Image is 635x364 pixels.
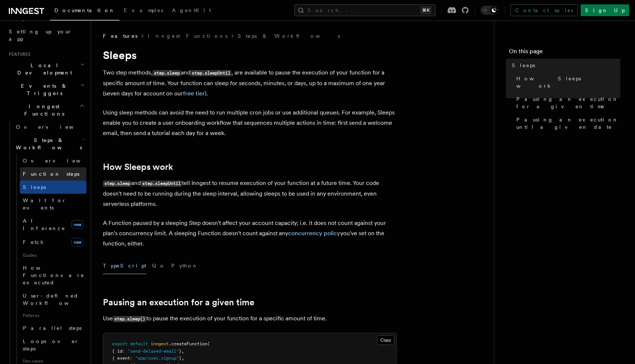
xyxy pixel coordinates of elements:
[152,258,165,274] button: Go
[179,356,182,361] span: }
[481,6,498,15] button: Toggle dark mode
[112,341,128,346] span: export
[23,158,98,164] span: Overview
[103,162,173,172] a: How Sleeps work
[148,32,227,40] a: Inngest Functions
[20,167,86,181] a: Function steps
[153,70,181,76] code: step.sleep
[171,258,198,274] button: Python
[20,181,86,194] a: Sleeps
[20,235,86,250] a: Fetchnew
[20,321,86,335] a: Parallel steps
[23,197,67,211] span: Wait for events
[169,341,207,346] span: .createFunction
[207,341,210,346] span: (
[122,349,125,354] span: :
[182,349,184,354] span: ,
[238,32,340,40] a: Steps & Workflows
[6,59,86,79] button: Local Development
[16,124,92,130] span: Overview
[6,79,86,100] button: Events & Triggers
[103,181,131,187] code: step.sleep
[135,356,179,361] span: "app/user.signup"
[130,356,133,361] span: :
[513,72,620,92] a: How Sleeps work
[6,62,80,76] span: Local Development
[20,154,86,167] a: Overview
[103,48,397,62] h1: Sleeps
[190,70,232,76] code: step.sleepUntil
[172,7,211,13] span: AgentKit
[23,265,85,285] span: How Functions are executed
[151,341,169,346] span: inngest
[288,230,340,237] a: concurrency policy
[421,7,431,14] kbd: ⌘K
[71,238,83,247] span: new
[23,239,44,245] span: Fetch
[103,108,397,138] p: Using sleep methods can avoid the need to run multiple cron jobs or use additional queues. For ex...
[512,62,535,69] span: Sleeps
[23,338,79,352] span: Loops over steps
[294,4,435,16] button: Search...⌘K
[9,29,72,42] span: Setting up your app
[54,7,115,13] span: Documentation
[6,103,79,117] span: Inngest Functions
[513,92,620,113] a: Pausing an execution for a given time
[516,95,620,110] span: Pausing an execution for a given time
[179,349,182,354] span: }
[20,261,86,289] a: How Functions are executed
[516,116,620,131] span: Pausing an execution until a given date
[513,113,620,134] a: Pausing an execution until a given date
[20,289,86,310] a: User-defined Workflows
[128,349,179,354] span: "send-delayed-email"
[510,4,578,16] a: Contact sales
[103,313,397,324] p: Use to pause the execution of your function for a specific amount of time.
[113,316,146,322] code: step.sleep()
[6,25,86,45] a: Setting up your app
[103,178,397,209] p: and tell Inngest to resume execution of your function at a future time. Your code doesn't need to...
[23,325,82,331] span: Parallel steps
[183,90,205,97] a: free tier
[509,47,620,59] h4: On this page
[23,184,46,190] span: Sleeps
[13,120,86,134] a: Overview
[6,82,80,97] span: Events & Triggers
[509,59,620,72] a: Sleeps
[13,134,86,154] button: Steps & Workflows
[23,218,65,231] span: AI Inference
[103,258,146,274] button: TypeScript
[20,310,86,321] span: Patterns
[23,171,79,177] span: Function steps
[13,136,82,151] span: Steps & Workflows
[581,4,629,16] a: Sign Up
[50,2,119,21] a: Documentation
[377,335,394,345] button: Copy
[141,181,182,187] code: step.sleepUntil
[516,75,620,90] span: How Sleeps work
[103,218,397,249] p: A Function paused by a sleeping Step doesn't affect your account capacity; i.e. it does not count...
[20,214,86,235] a: AI Inferencenew
[130,341,148,346] span: default
[124,7,163,13] span: Examples
[119,2,168,20] a: Examples
[103,297,254,307] a: Pausing an execution for a given time
[112,356,130,361] span: { event
[182,356,184,361] span: ,
[168,2,215,20] a: AgentKit
[112,349,122,354] span: { id
[20,250,86,261] span: Guides
[6,51,31,57] span: Features
[103,32,137,40] span: Features
[103,68,397,99] p: Two step methods, and , are available to pause the execution of your function for a specific amou...
[20,335,86,355] a: Loops over steps
[71,220,83,229] span: new
[6,100,86,120] button: Inngest Functions
[20,194,86,214] a: Wait for events
[23,293,89,306] span: User-defined Workflows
